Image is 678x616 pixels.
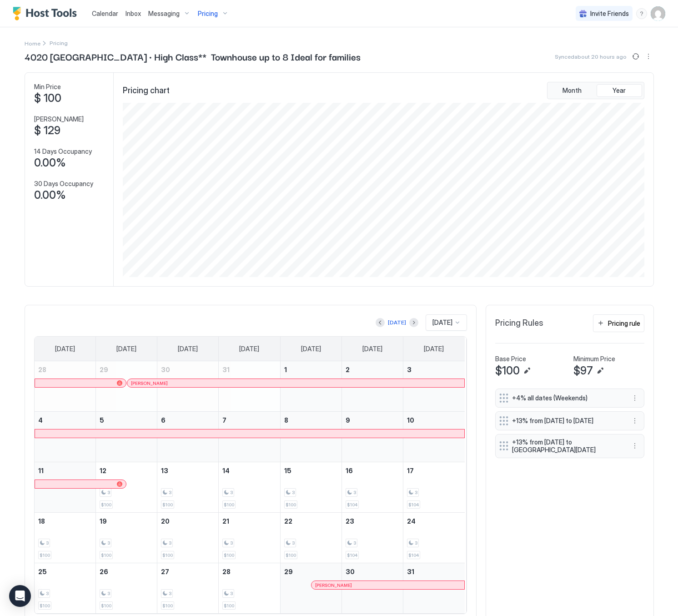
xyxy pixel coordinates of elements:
a: January 16, 2026 [342,462,403,479]
td: January 29, 2026 [280,563,342,614]
a: January 13, 2026 [157,462,218,479]
span: 3 [169,591,171,596]
td: January 6, 2026 [157,412,219,462]
span: 28 [222,568,231,576]
a: Calendar [92,9,118,18]
span: Month [562,86,582,95]
span: [PERSON_NAME] [315,582,352,588]
a: January 12, 2026 [96,462,157,479]
button: Previous month [376,318,385,327]
td: December 28, 2025 [35,361,96,412]
span: 29 [284,568,293,576]
span: [DATE] [239,345,259,353]
span: 22 [284,517,292,525]
a: January 26, 2026 [96,563,157,580]
span: [DATE] [178,345,198,353]
span: 3 [107,540,110,546]
a: January 19, 2026 [96,513,157,530]
span: 3 [292,490,295,495]
td: January 28, 2026 [219,563,280,614]
span: 3 [46,540,49,546]
span: $97 [573,364,593,378]
td: January 27, 2026 [157,563,219,614]
span: Year [613,86,626,95]
td: January 20, 2026 [157,513,219,563]
a: January 27, 2026 [157,563,218,580]
a: January 17, 2026 [403,462,465,479]
td: January 12, 2026 [96,462,157,513]
td: January 26, 2026 [96,563,157,614]
td: January 22, 2026 [280,513,342,563]
td: January 4, 2026 [35,412,96,462]
td: January 25, 2026 [35,563,96,614]
span: 3 [169,490,171,495]
span: [DATE] [55,345,75,353]
button: More options [629,393,640,404]
span: [DATE] [362,345,382,353]
span: 2 [346,366,350,374]
span: Min Price [34,83,61,91]
a: December 29, 2025 [96,361,157,378]
a: January 31, 2026 [403,563,465,580]
a: January 6, 2026 [157,412,218,429]
a: Sunday [46,337,84,361]
span: 24 [407,517,416,525]
span: Minimum Price [573,355,615,363]
span: 13 [161,467,168,475]
span: 21 [222,517,229,525]
div: Breadcrumb [25,38,40,48]
td: January 7, 2026 [219,412,280,462]
span: 26 [100,568,108,576]
a: January 7, 2026 [219,412,280,429]
td: January 21, 2026 [219,513,280,563]
div: tab-group [547,82,644,99]
span: $100 [495,364,520,378]
span: 14 [222,467,230,475]
span: 1 [284,366,287,374]
div: [PERSON_NAME] [131,380,461,386]
span: +13% from [DATE] to [GEOGRAPHIC_DATA][DATE] [512,438,620,454]
a: January 14, 2026 [219,462,280,479]
span: 10 [407,416,414,424]
span: [PERSON_NAME] [131,380,168,386]
span: 30 [161,366,170,374]
div: menu [629,393,640,404]
span: $100 [101,552,111,558]
span: 15 [284,467,291,475]
div: menu [643,51,654,62]
span: 16 [346,467,353,475]
span: 28 [38,366,46,374]
td: January 19, 2026 [96,513,157,563]
span: +4% all dates (Weekends) [512,394,620,402]
span: 7 [222,416,226,424]
td: January 5, 2026 [96,412,157,462]
button: Sync prices [630,51,641,62]
a: December 30, 2025 [157,361,218,378]
button: [DATE] [387,317,407,328]
a: Saturday [415,337,453,361]
a: January 11, 2026 [35,462,96,479]
a: Inbox [126,9,141,18]
button: More options [629,440,640,451]
button: Edit [522,365,532,376]
a: January 5, 2026 [96,412,157,429]
a: January 18, 2026 [35,513,96,530]
button: Year [597,84,642,97]
a: January 29, 2026 [281,563,342,580]
span: Breadcrumb [50,40,68,46]
a: January 28, 2026 [219,563,280,580]
span: 5 [100,416,104,424]
a: Monday [107,337,146,361]
span: 31 [222,366,230,374]
span: $100 [224,502,234,508]
button: Month [549,84,595,97]
span: 31 [407,568,414,576]
div: Pricing rule [608,318,640,328]
button: Next month [409,318,418,327]
button: Edit [595,365,606,376]
div: Host Tools Logo [13,7,81,20]
span: 20 [161,517,170,525]
td: January 18, 2026 [35,513,96,563]
td: January 23, 2026 [342,513,403,563]
span: 3 [107,490,110,495]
